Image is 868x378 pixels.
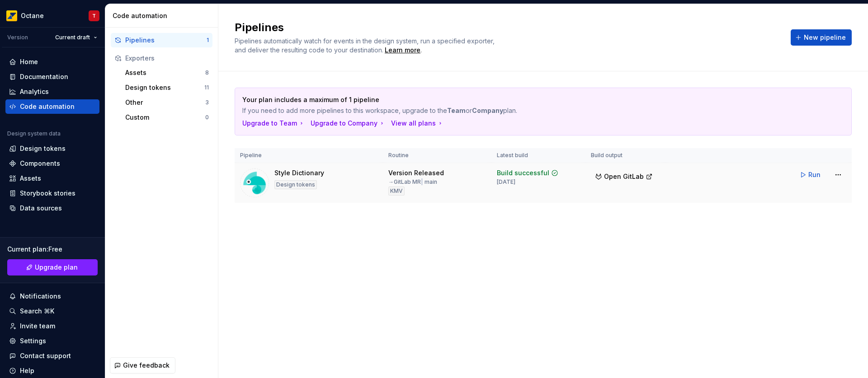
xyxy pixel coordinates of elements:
[20,307,54,316] div: Search ⌘K
[391,119,444,128] button: View all plans
[604,172,644,181] span: Open GitLab
[808,170,821,179] span: Run
[242,95,781,104] p: Your plan includes a maximum of 1 pipeline
[383,47,422,54] span: .
[2,6,103,25] button: OctaneT
[7,245,98,254] div: Current plan : Free
[591,168,657,185] button: Open GitLab
[51,31,101,44] button: Current draft
[274,168,324,177] div: Style Dictionary
[122,110,212,125] button: Custom0
[92,12,96,19] div: T
[111,33,212,47] button: Pipelines1
[20,144,66,153] div: Design tokens
[20,366,34,375] div: Help
[388,168,444,177] div: Version Released
[5,319,99,333] a: Invite team
[35,263,78,272] span: Upgrade plan
[421,178,423,185] span: |
[20,102,75,111] div: Code automation
[205,69,209,76] div: 8
[20,174,41,183] div: Assets
[113,11,214,20] div: Code automation
[5,55,99,69] a: Home
[122,65,212,80] button: Assets8
[20,204,62,213] div: Data sources
[235,20,780,35] h2: Pipelines
[791,29,852,46] button: New pipeline
[125,36,207,45] div: Pipelines
[122,95,212,110] button: Other3
[5,99,99,114] a: Code automation
[20,292,61,301] div: Notifications
[497,168,549,177] div: Build successful
[804,33,846,42] span: New pipeline
[472,107,503,114] strong: Company
[5,334,99,348] a: Settings
[5,364,99,378] button: Help
[388,187,405,196] div: KMV
[20,189,75,198] div: Storybook stories
[235,148,383,163] th: Pipeline
[5,304,99,318] button: Search ⌘K
[20,351,71,360] div: Contact support
[447,107,466,114] strong: Team
[125,98,205,107] div: Other
[125,113,205,122] div: Custom
[242,119,305,128] button: Upgrade to Team
[5,141,99,156] a: Design tokens
[6,10,17,21] img: e8093afa-4b23-4413-bf51-00cde92dbd3f.png
[5,171,99,186] a: Assets
[125,83,204,92] div: Design tokens
[20,336,46,345] div: Settings
[125,68,205,77] div: Assets
[20,57,38,66] div: Home
[5,201,99,215] a: Data sources
[385,46,420,55] a: Learn more
[795,167,826,183] button: Run
[591,174,657,182] a: Open GitLab
[20,87,49,96] div: Analytics
[5,70,99,84] a: Documentation
[122,80,212,95] button: Design tokens11
[242,106,781,115] p: If you need to add more pipelines to this workspace, upgrade to the or plan.
[5,349,99,363] button: Contact support
[274,180,317,189] div: Design tokens
[7,130,61,137] div: Design system data
[20,72,68,81] div: Documentation
[123,361,170,370] span: Give feedback
[235,37,496,54] span: Pipelines automatically watch for events in the design system, run a specified exporter, and deli...
[125,54,209,63] div: Exporters
[5,186,99,201] a: Storybook stories
[5,156,99,171] a: Components
[5,84,99,99] a: Analytics
[21,11,44,20] div: Octane
[5,289,99,303] button: Notifications
[497,178,515,186] div: [DATE]
[20,159,60,168] div: Components
[491,148,585,163] th: Latest build
[207,37,209,44] div: 1
[311,119,386,128] button: Upgrade to Company
[20,322,55,331] div: Invite team
[205,99,209,106] div: 3
[383,148,491,163] th: Routine
[388,178,437,186] div: → GitLab MR main
[204,84,209,91] div: 11
[585,148,665,163] th: Build output
[205,114,209,121] div: 0
[110,357,175,373] button: Give feedback
[7,34,28,41] div: Version
[7,259,98,275] a: Upgrade plan
[55,34,90,41] span: Current draft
